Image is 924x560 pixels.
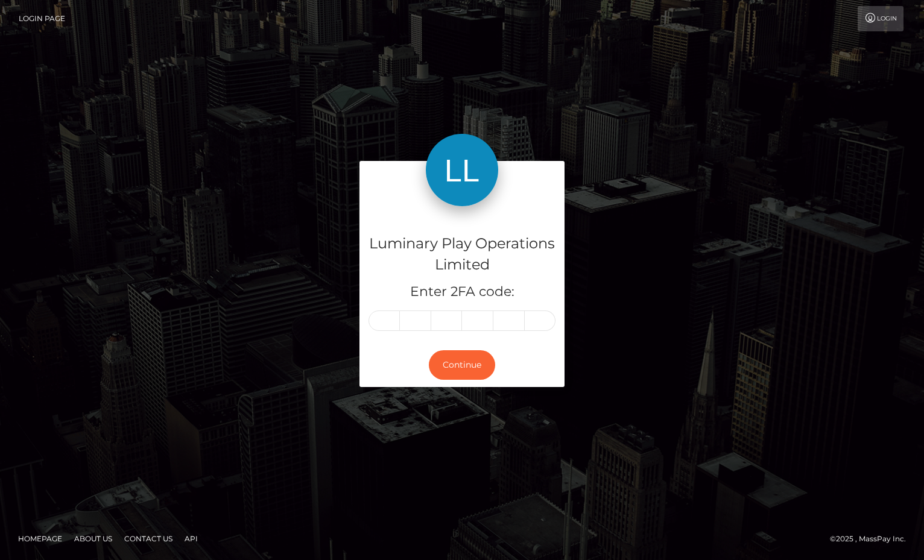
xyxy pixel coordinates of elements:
[369,283,555,301] h5: Enter 2FA code:
[19,6,65,31] a: Login Page
[426,134,498,206] img: Luminary Play Operations Limited
[858,6,903,31] a: Login
[13,529,67,548] a: Homepage
[429,350,495,380] button: Continue
[830,532,915,546] div: © 2025 , MassPay Inc.
[369,233,555,275] h4: Luminary Play Operations Limited
[119,529,177,548] a: Contact Us
[180,529,203,548] a: API
[69,529,117,548] a: About Us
